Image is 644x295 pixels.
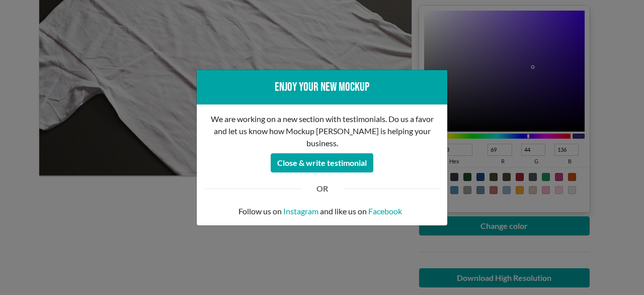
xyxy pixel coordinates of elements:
a: Close & write testimonial [271,155,373,164]
p: We are working on a new section with testimonials. Do us a favor and let us know how Mockup [PERS... [205,113,439,149]
button: Close & write testimonial [271,153,373,172]
div: Enjoy your new mockup [205,78,439,96]
div: OR [309,183,336,195]
a: Instagram [283,205,318,217]
a: Facebook [368,205,402,217]
p: Follow us on and like us on [205,205,439,217]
